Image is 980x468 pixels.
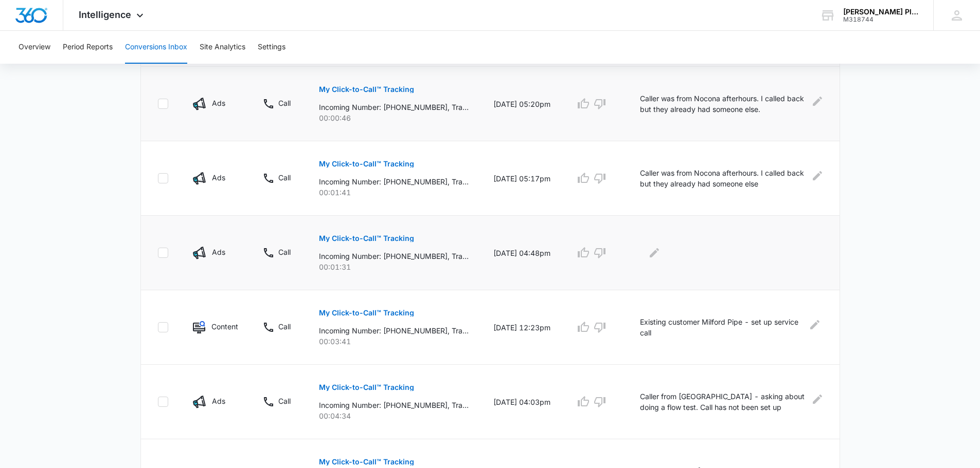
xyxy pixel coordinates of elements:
[481,141,563,216] td: [DATE] 05:17pm
[319,102,469,113] p: Incoming Number: [PHONE_NUMBER], Tracking Number: [PHONE_NUMBER], Ring To: [PHONE_NUMBER], Caller...
[278,98,291,108] p: Call
[212,172,225,183] p: Ads
[319,251,469,261] p: Incoming Number: [PHONE_NUMBER], Tracking Number: [PHONE_NUMBER], Ring To: [PHONE_NUMBER], Caller...
[812,93,823,109] button: Edit Comments
[481,216,563,290] td: [DATE] 04:48pm
[319,384,414,391] p: My Click-to-Call™ Tracking
[278,321,291,332] p: Call
[212,396,225,406] p: Ads
[319,309,414,316] p: My Click-to-Call™ Tracking
[843,8,918,16] div: account name
[278,172,291,183] p: Call
[319,187,469,198] p: 00:01:41
[319,458,414,465] p: My Click-to-Call™ Tracking
[200,31,245,64] button: Site Analytics
[481,290,563,365] td: [DATE] 12:23pm
[640,391,806,413] p: Caller from [GEOGRAPHIC_DATA] - asking about doing a flow test. Call has not been set up
[319,86,414,93] p: My Click-to-Call™ Tracking
[319,301,414,325] button: My Click-to-Call™ Tracking
[211,321,238,332] p: Content
[319,336,469,347] p: 00:03:41
[258,31,286,64] button: Settings
[319,325,469,336] p: Incoming Number: [PHONE_NUMBER], Tracking Number: [PHONE_NUMBER], Ring To: [PHONE_NUMBER], Caller...
[640,93,806,115] p: Caller was from Nocona afterhours. I called back but they already had someone else.
[278,396,291,406] p: Call
[125,31,187,64] button: Conversions Inbox
[319,261,469,272] p: 00:01:31
[812,391,823,407] button: Edit Comments
[79,9,131,20] span: Intelligence
[481,365,563,439] td: [DATE] 04:03pm
[319,176,469,187] p: Incoming Number: [PHONE_NUMBER], Tracking Number: [PHONE_NUMBER], Ring To: [PHONE_NUMBER], Caller...
[843,16,918,23] div: account id
[319,226,414,251] button: My Click-to-Call™ Tracking
[319,375,414,400] button: My Click-to-Call™ Tracking
[646,245,663,261] button: Edit Comments
[481,67,563,141] td: [DATE] 05:20pm
[63,31,113,64] button: Period Reports
[212,98,225,108] p: Ads
[319,160,414,167] p: My Click-to-Call™ Tracking
[319,113,469,123] p: 00:00:46
[212,247,225,257] p: Ads
[319,152,414,176] button: My Click-to-Call™ Tracking
[319,235,414,242] p: My Click-to-Call™ Tracking
[19,31,50,64] button: Overview
[640,316,801,338] p: Existing customer Milford Pipe - set up service call
[319,410,469,421] p: 00:04:34
[807,316,823,333] button: Edit Comments
[319,77,414,102] button: My Click-to-Call™ Tracking
[319,400,469,410] p: Incoming Number: [PHONE_NUMBER], Tracking Number: [PHONE_NUMBER], Ring To: [PHONE_NUMBER], Caller...
[812,167,823,184] button: Edit Comments
[278,247,291,257] p: Call
[640,167,806,189] p: Caller was from Nocona afterhours. I called back but they already had someone else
